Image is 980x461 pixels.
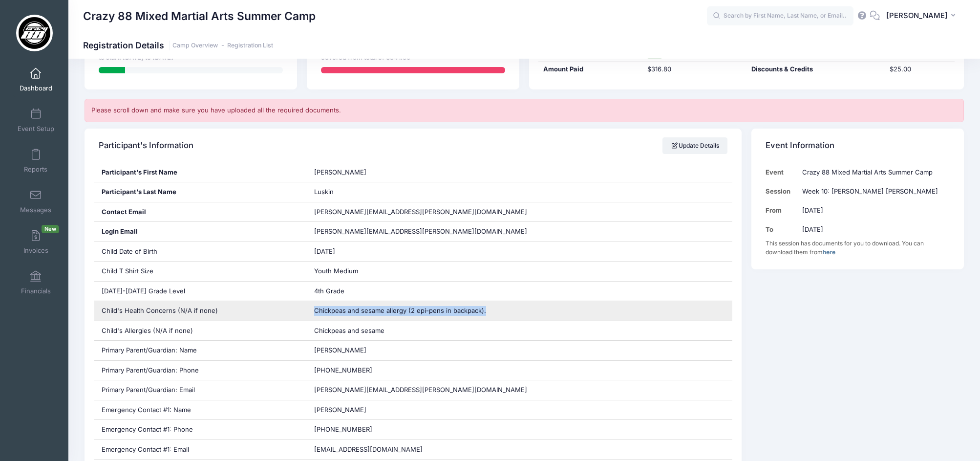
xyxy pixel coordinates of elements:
span: [PERSON_NAME] [314,346,366,354]
span: 4th Grade [314,287,344,295]
a: Dashboard [13,63,59,97]
a: Update Details [662,137,727,154]
span: [DATE] [314,247,335,255]
span: Event Setup [18,125,54,133]
span: Invoices [23,246,48,255]
span: [PERSON_NAME] [886,10,948,21]
div: Contact Email [94,202,307,222]
td: Crazy 88 Mixed Martial Arts Summer Camp [798,163,950,182]
a: InvoicesNew [13,225,59,259]
a: here [823,248,835,256]
div: Login Email [94,222,307,241]
a: Event Setup [13,103,59,137]
div: Please scroll down and make sure you have uploaded all the required documents. [85,99,964,122]
td: From [766,201,798,220]
div: Participant's First Name [94,163,307,182]
div: Emergency Contact #1: Email [94,440,307,460]
h4: Participant's Information [99,132,193,159]
img: Crazy 88 Mixed Martial Arts Summer Camp [16,15,53,51]
div: This session has documents for you to download. You can download them from [766,239,950,257]
span: Chickpeas and sesame [314,327,384,334]
span: [PERSON_NAME][EMAIL_ADDRESS][PERSON_NAME][DOMAIN_NAME] [314,386,527,394]
div: Child's Health Concerns (N/A if none) [94,301,307,321]
div: Amount Paid [538,65,642,74]
span: [PERSON_NAME] [314,406,366,414]
span: Youth Medium [314,267,358,275]
span: Luskin [314,188,334,196]
h4: Event Information [766,132,834,159]
span: [PHONE_NUMBER] [314,366,372,374]
td: Event [766,163,798,182]
span: [PERSON_NAME][EMAIL_ADDRESS][PERSON_NAME][DOMAIN_NAME] [314,227,527,237]
span: [PERSON_NAME][EMAIL_ADDRESS][PERSON_NAME][DOMAIN_NAME] [314,208,527,216]
div: Emergency Contact #1: Name [94,400,307,420]
div: Participant's Last Name [94,182,307,202]
div: Primary Parent/Guardian: Email [94,380,307,400]
a: Camp Overview [172,42,218,49]
div: Emergency Contact #1: Phone [94,420,307,439]
span: Messages [20,206,51,214]
span: [PERSON_NAME] [314,168,366,176]
td: Week 10: [PERSON_NAME] [PERSON_NAME] [798,182,950,201]
a: Messages [13,184,59,219]
td: To [766,220,798,239]
span: New [42,225,59,233]
span: [PHONE_NUMBER] [314,425,372,433]
button: [PERSON_NAME] [880,5,965,27]
a: Financials [13,265,59,300]
div: Child's Allergies (N/A if none) [94,321,307,341]
td: Session [766,182,798,201]
h1: Registration Details [83,40,273,50]
span: Reports [24,165,47,174]
span: [EMAIL_ADDRESS][DOMAIN_NAME] [314,445,423,453]
div: Discounts & Credits [746,65,885,74]
span: Financials [21,287,51,295]
input: Search by First Name, Last Name, or Email... [707,6,853,26]
div: Child T Shirt Size [94,262,307,281]
div: $316.80 [642,65,746,74]
div: Primary Parent/Guardian: Phone [94,361,307,380]
span: Dashboard [20,84,52,92]
a: Reports [13,144,59,178]
a: Registration List [227,42,273,49]
div: [DATE]-[DATE] Grade Level [94,282,307,301]
h1: Crazy 88 Mixed Martial Arts Summer Camp [83,5,316,27]
div: Primary Parent/Guardian: Name [94,341,307,360]
span: Chickpeas and sesame allergy (2 epi-pens in backpack). [314,307,486,314]
td: [DATE] [798,220,950,239]
div: $25.00 [885,65,955,74]
td: [DATE] [798,201,950,220]
div: Child Date of Birth [94,242,307,262]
